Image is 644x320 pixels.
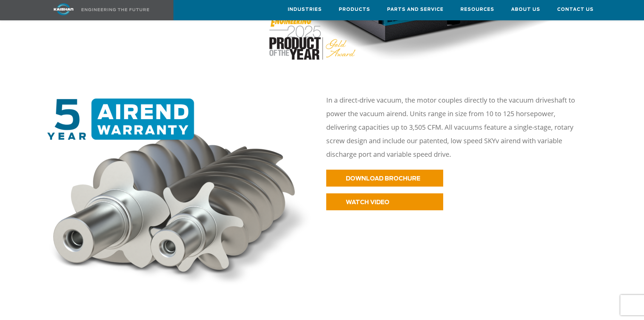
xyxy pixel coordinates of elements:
[42,99,318,291] img: warranty
[387,6,444,14] span: Parts and Service
[511,6,540,14] span: About Us
[326,170,443,187] a: DOWNLOAD BROCHURE
[557,6,594,14] span: Contact Us
[288,0,322,19] a: Industries
[460,0,494,19] a: Resources
[346,199,389,205] span: WATCH VIDEO
[339,6,370,14] span: Products
[339,0,370,19] a: Products
[81,8,149,11] img: Engineering the future
[460,6,494,14] span: Resources
[326,193,443,210] a: WATCH VIDEO
[557,0,594,19] a: Contact Us
[38,3,89,15] img: kaishan logo
[511,0,540,19] a: About Us
[387,0,444,19] a: Parts and Service
[346,176,420,182] span: DOWNLOAD BROCHURE
[288,6,322,14] span: Industries
[326,93,579,161] p: In a direct-drive vacuum, the motor couples directly to the vacuum driveshaft to power the vacuum...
